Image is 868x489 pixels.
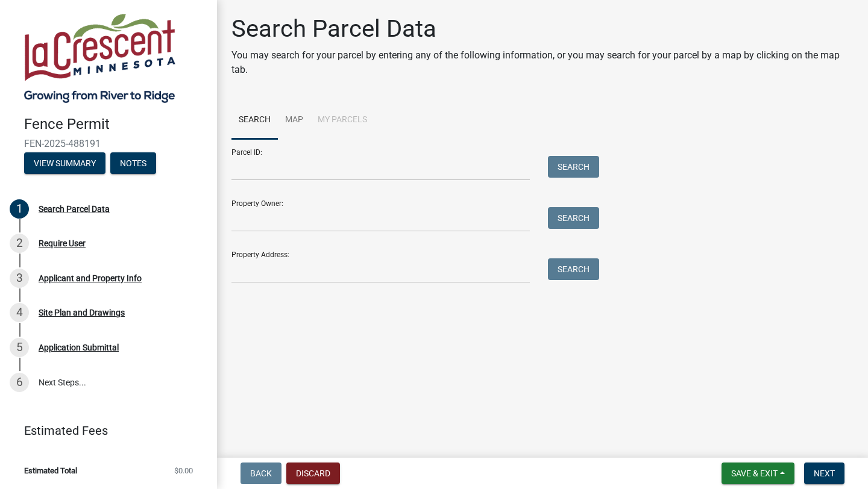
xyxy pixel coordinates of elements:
[10,269,29,288] div: 3
[10,373,29,392] div: 6
[731,469,778,478] span: Save & Exit
[10,303,29,322] div: 4
[10,338,29,357] div: 5
[286,463,340,484] button: Discard
[241,463,281,484] button: Back
[548,207,599,229] button: Search
[39,239,86,248] div: Require User
[231,48,854,77] p: You may search for your parcel by entering any of the following information, or you may search fo...
[548,156,599,178] button: Search
[10,199,29,219] div: 1
[231,14,854,43] h1: Search Parcel Data
[804,463,844,484] button: Next
[110,152,156,174] button: Notes
[814,469,835,478] span: Next
[24,159,105,169] wm-modal-confirm: Summary
[250,469,272,478] span: Back
[24,467,77,475] span: Estimated Total
[110,159,156,169] wm-modal-confirm: Notes
[24,13,175,103] img: City of La Crescent, Minnesota
[278,101,310,140] a: Map
[39,343,119,352] div: Application Submittal
[24,116,207,133] h4: Fence Permit
[722,463,794,484] button: Save & Exit
[174,467,193,475] span: $0.00
[10,234,29,253] div: 2
[10,419,198,443] a: Estimated Fees
[24,138,193,149] span: FEN-2025-488191
[39,205,110,213] div: Search Parcel Data
[548,258,599,280] button: Search
[39,274,142,282] div: Applicant and Property Info
[231,101,278,140] a: Search
[39,308,125,317] div: Site Plan and Drawings
[24,152,105,174] button: View Summary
